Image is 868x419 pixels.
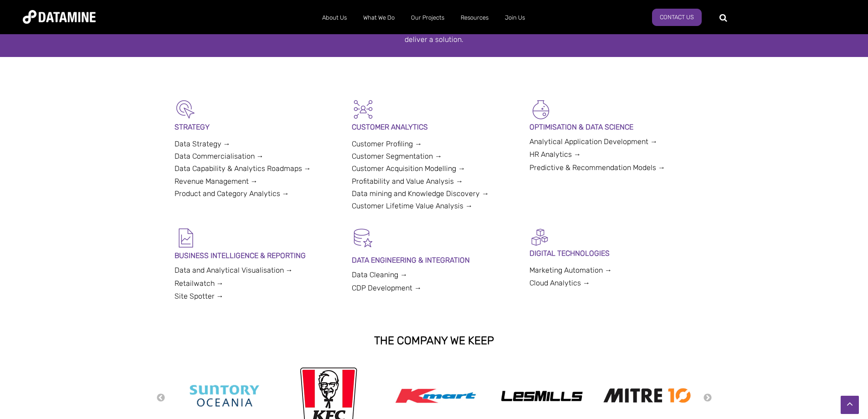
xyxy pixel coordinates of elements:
[23,10,96,24] img: Datamine
[602,385,693,406] img: Mitre 10
[452,6,497,30] a: Resources
[352,284,421,292] a: CDP Development →
[352,121,516,133] p: CUSTOMER ANALYTICS
[175,121,339,133] p: STRATEGY
[529,247,694,259] p: DIGITAL TECHNOLOGIES
[156,393,165,403] button: Previous
[496,388,587,404] img: Les Mills Logo
[352,164,465,173] a: Customer Acquisition Modelling →
[703,393,712,403] button: Next
[529,98,552,121] img: Optimisation & Data Science
[529,227,550,247] img: Digital Activation
[352,189,489,198] a: Data mining and Knowledge Discovery →
[652,9,702,26] a: Contact Us
[175,98,197,121] img: Strategy-1
[352,254,516,266] p: DATA ENGINEERING & INTEGRATION
[374,334,494,347] strong: THE COMPANY WE KEEP
[352,152,442,160] a: Customer Segmentation →
[175,249,339,262] p: BUSINESS INTELLIGENCE & REPORTING
[497,6,533,30] a: Join Us
[352,98,375,121] img: Customer Analytics
[175,266,293,274] a: Data and Analytical Visualisation →
[175,279,224,288] a: Retailwatch →
[175,227,197,249] img: BI & Reporting
[175,164,311,173] a: Data Capability & Analytics Roadmaps →
[314,6,355,30] a: About Us
[355,6,403,30] a: What We Do
[175,152,264,160] a: Data Commercialisation →
[352,270,407,279] a: Data Cleaning →
[529,279,590,287] a: Cloud Analytics →
[352,202,473,210] a: Customer Lifetime Value Analysis →
[529,150,581,159] a: HR Analytics →
[529,163,665,172] a: Predictive & Recommendation Models →
[403,6,452,30] a: Our Projects
[352,227,375,249] img: Data Hygiene
[529,137,657,146] a: Analytical Application Development →
[175,140,231,148] a: Data Strategy →
[175,177,258,186] a: Revenue Management →
[352,140,422,148] a: Customer Profiling →
[529,121,694,133] p: OPTIMISATION & DATA SCIENCE
[175,189,289,198] a: Product and Category Analytics →
[529,266,612,274] a: Marketing Automation →
[175,292,224,300] a: Site Spotter →
[352,177,463,186] a: Profitability and Value Analysis →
